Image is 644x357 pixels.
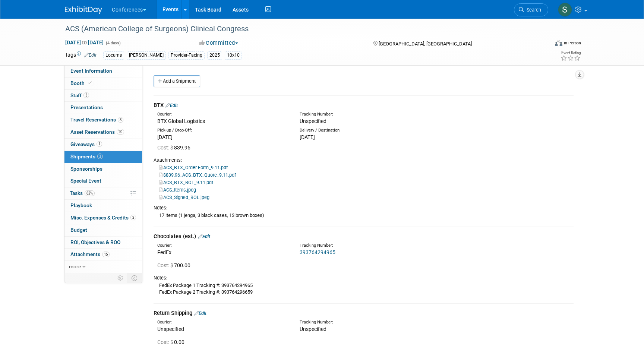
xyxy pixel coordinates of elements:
span: Cost: $ [157,145,174,151]
span: more [69,263,81,269]
span: to [81,40,88,45]
div: Event Rating [561,51,581,55]
div: Locums [103,51,124,59]
a: ACS_Signed_BOL.jpeg [159,195,209,200]
a: ROI, Objectives & ROO [64,237,142,249]
div: Courier: [157,243,288,249]
a: Edit [84,53,97,58]
a: ACS_Items.jpeg [159,187,196,193]
div: Notes: [154,205,574,211]
a: more [64,261,142,273]
span: 15 [102,252,110,257]
a: Tasks82% [64,187,142,199]
a: Travel Reservations3 [64,114,142,126]
span: 3 [83,92,89,98]
div: Tracking Number: [300,319,467,325]
span: Unspecified [300,326,326,332]
img: ExhibitDay [65,6,102,14]
span: ROI, Objectives & ROO [70,239,120,245]
span: Asset Reservations [70,129,124,135]
a: Shipments3 [64,151,142,163]
a: ACS_BTX_BOL_9.11.pdf [159,180,213,185]
span: Event Information [70,68,112,74]
a: Edit [194,310,206,316]
span: Staff [70,92,89,98]
a: Playbook [64,200,142,212]
span: 82% [85,190,95,196]
span: Presentations [70,104,103,110]
img: Format-Inperson.png [555,40,562,46]
span: Search [524,7,541,13]
div: 2025 [207,51,222,59]
div: ACS (American College of Surgeons) Clinical Congress [63,22,537,36]
a: Event Information [64,65,142,77]
i: Booth reservation complete [88,81,92,85]
span: Cost: $ [157,339,174,345]
div: Unspecified [157,325,288,333]
span: Booth [70,80,93,86]
div: FedEx Package 1 Tracking #: 393764294965 FedEx Package 2 Tracking #: 393764296659 [154,281,574,296]
span: Unspecified [300,118,326,124]
span: Special Event [70,178,101,184]
a: ACS_BTX_Order Form_9.11.pdf [159,165,228,170]
span: Attachments [70,251,110,257]
button: Committed [197,39,241,47]
span: Cost: $ [157,262,174,268]
div: Return Shipping [154,309,574,317]
span: [DATE] [DATE] [65,39,104,46]
div: [DATE] [157,133,288,141]
span: Misc. Expenses & Credits [70,215,136,221]
span: Giveaways [70,141,102,147]
div: Provider-Facing [168,51,205,59]
span: Tasks [70,190,95,196]
div: Pick-up / Drop-Off: [157,127,288,133]
div: In-Person [563,40,581,46]
div: BTX Global Logistics [157,117,288,125]
a: Search [514,3,548,16]
span: 3 [118,117,123,123]
a: Giveaways1 [64,139,142,151]
span: [GEOGRAPHIC_DATA], [GEOGRAPHIC_DATA] [379,41,472,47]
a: Special Event [64,175,142,187]
div: [DATE] [300,133,431,141]
span: 0.00 [157,339,187,345]
span: 20 [117,129,124,135]
div: Event Format [504,39,581,50]
a: Edit [198,234,210,239]
div: Courier: [157,111,288,117]
div: Delivery / Destination: [300,127,431,133]
span: Shipments [70,154,103,159]
a: Edit [165,102,178,108]
a: Presentations [64,102,142,114]
a: Asset Reservations20 [64,126,142,138]
a: Add a Shipment [154,75,200,87]
span: 1 [97,141,102,147]
a: Attachments15 [64,249,142,260]
a: $839.96_ACS_BTX_Quote_9.11.pdf [159,172,236,178]
span: 700.00 [157,262,193,268]
img: Sophie Buffo [558,3,572,17]
div: Notes: [154,275,574,281]
div: BTX [154,101,574,109]
span: Budget [70,227,87,233]
a: Booth [64,78,142,89]
div: Courier: [157,319,288,325]
div: Chocolates (est.) [154,233,574,240]
div: FedEx [157,249,288,256]
span: 839.96 [157,145,193,151]
span: 2 [130,215,136,220]
a: Misc. Expenses & Credits2 [64,212,142,224]
div: [PERSON_NAME] [127,51,166,59]
div: 17 items (1 jenga, 3 black cases, 13 brown boxes) [154,211,574,219]
a: Sponsorships [64,163,142,175]
span: 3 [97,154,103,159]
a: Staff3 [64,90,142,102]
td: Personalize Event Tab Strip [114,273,127,283]
span: Sponsorships [70,166,102,172]
div: 10x10 [225,51,242,59]
td: Tags [65,51,97,60]
span: Travel Reservations [70,117,123,123]
td: Toggle Event Tabs [127,273,142,283]
span: Playbook [70,202,92,208]
div: Attachments: [154,157,574,164]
